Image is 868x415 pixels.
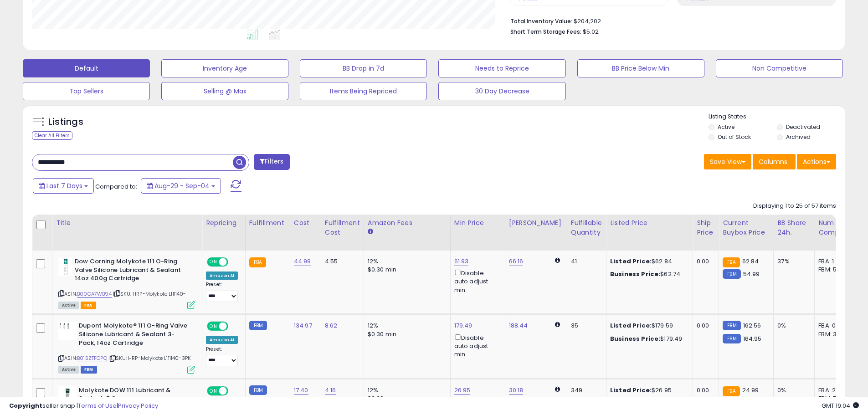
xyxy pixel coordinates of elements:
a: 30.18 [509,386,524,395]
div: Min Price [454,218,501,228]
a: 26.95 [454,386,471,395]
a: Terms of Use [78,401,117,410]
button: Filters [254,154,289,170]
span: All listings currently available for purchase on Amazon [58,366,79,374]
div: Disable auto adjust min [454,268,498,294]
button: Top Sellers [23,82,150,100]
div: BB Share 24h. [777,218,811,237]
div: 4.55 [325,257,357,266]
div: Clear All Filters [32,131,72,140]
div: Fulfillment Cost [325,218,360,237]
button: Actions [797,154,836,169]
div: 0% [777,322,807,330]
label: Out of Stock [718,133,751,141]
small: FBA [723,386,740,396]
div: $179.59 [610,322,686,330]
a: 61.93 [454,257,469,266]
button: BB Drop in 7d [300,59,427,77]
button: Aug-29 - Sep-04 [141,178,221,194]
a: 188.44 [509,321,528,330]
b: Business Price: [610,270,660,278]
small: FBM [723,334,740,343]
span: ON [208,323,219,330]
a: 17.40 [294,386,308,395]
div: Amazon Fees [368,218,447,228]
span: 2025-09-12 19:04 GMT [822,401,859,410]
span: 162.56 [743,321,761,330]
small: FBM [249,321,267,330]
div: ASIN: [58,257,195,308]
div: FBM: 3 [818,330,848,338]
div: $0.30 min [368,330,443,338]
b: Listed Price: [610,321,652,330]
button: Columns [753,154,796,169]
span: FBA [81,302,96,309]
button: Last 7 Days [33,178,94,194]
div: 349 [571,386,599,395]
span: ON [208,258,219,266]
div: Fulfillment [249,218,286,228]
b: Short Term Storage Fees: [510,28,581,36]
li: $204,202 [510,15,829,26]
span: 62.84 [742,257,759,266]
label: Deactivated [786,123,820,131]
span: $5.02 [583,27,599,36]
div: $26.95 [610,386,686,395]
b: Business Price: [610,334,660,343]
span: 164.95 [743,334,762,343]
div: Repricing [206,218,241,228]
div: 37% [777,257,807,266]
small: FBM [249,385,267,395]
span: ON [208,387,219,395]
a: Privacy Policy [118,401,158,410]
div: 35 [571,322,599,330]
p: Listing States: [709,113,845,121]
div: Disable auto adjust min [454,333,498,359]
div: $179.49 [610,335,686,343]
span: OFF [227,258,241,266]
small: FBM [723,321,740,330]
button: Non Competitive [716,59,843,77]
div: Listed Price [610,218,689,228]
div: Cost [294,218,317,228]
div: FBM: 5 [818,266,848,274]
div: Fulfillable Quantity [571,218,602,237]
a: 134.97 [294,321,312,330]
img: 31DYkmNmUxL._SL40_.jpg [58,257,72,276]
div: [PERSON_NAME] [509,218,563,228]
button: Items Being Repriced [300,82,427,100]
label: Archived [786,133,811,141]
div: 12% [368,386,443,395]
div: $62.74 [610,270,686,278]
div: 0.00 [697,257,712,266]
div: Amazon AI [206,272,238,280]
div: 41 [571,257,599,266]
small: Amazon Fees. [368,228,373,236]
div: Current Buybox Price [723,218,770,237]
div: Preset: [206,282,238,302]
b: Listed Price: [610,257,652,266]
div: Amazon AI [206,336,238,344]
a: B015ZTFOPQ [77,354,107,362]
button: 30 Day Decrease [438,82,565,100]
span: | SKU: HRP-Molykote L111140-3PK [108,354,190,362]
b: Dupont Molykote® 111 O-Ring Valve Silicone Lubricant & Sealant 3-Pack, 14oz Cartridge [79,322,190,349]
div: 12% [368,322,443,330]
small: FBA [723,257,740,267]
span: Aug-29 - Sep-04 [154,181,210,190]
a: 8.62 [325,321,338,330]
a: 66.16 [509,257,524,266]
div: Num of Comp. [818,218,852,237]
a: 44.99 [294,257,311,266]
img: 31hApviowML._SL40_.jpg [58,322,77,340]
a: B00CA7WB94 [77,290,112,298]
span: FBM [81,366,97,374]
strong: Copyright [9,401,42,410]
span: Last 7 Days [46,181,82,190]
b: Total Inventory Value: [510,17,572,25]
label: Active [718,123,734,131]
small: FBA [249,257,266,267]
span: | SKU: HRP-Molykote L111140- [113,290,186,297]
button: Needs to Reprice [438,59,565,77]
div: FBA: 2 [818,386,848,395]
